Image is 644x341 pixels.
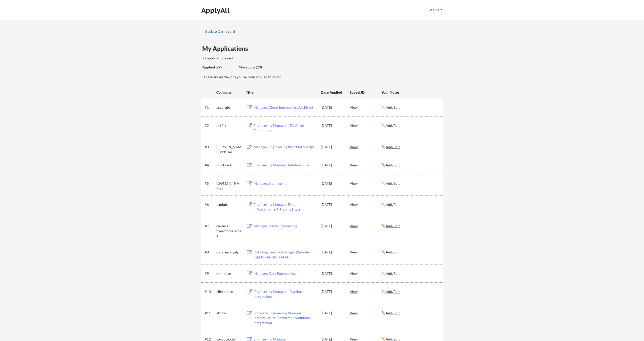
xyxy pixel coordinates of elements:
[246,90,316,95] div: Title
[205,163,215,168] div: #4
[381,311,439,316] div: ✏️
[350,247,381,256] div: View
[386,289,400,294] u: Add/Edit
[205,123,215,128] div: #2
[321,90,343,95] div: Date Applied
[350,269,381,278] div: View
[216,223,242,238] div: careers-trajectorservices
[202,65,235,70] div: These are all the jobs you've been applied to so far.
[216,105,242,110] div: accurate
[205,271,215,276] div: #9
[216,311,242,316] div: affirm
[205,289,215,294] div: #10
[254,123,316,133] div: Engineering Manager - TV Client Foundations
[321,181,343,186] div: [DATE]
[386,145,400,149] u: Add/Edit
[201,30,239,33] div: ← Back to Dashboard
[201,29,239,34] a: ← Back to Dashboard
[254,289,316,299] div: Engineering Manager - Database Integrations
[216,250,242,255] div: uscareers-yelp
[216,289,242,294] div: clickhouse
[321,223,343,229] div: [DATE]
[381,271,439,276] div: ✏️
[216,123,242,128] div: netflix
[381,202,439,207] div: ✏️
[386,163,400,167] u: Add/Edit
[321,311,343,316] div: [DATE]
[381,289,439,294] div: ✏️
[216,202,242,207] div: trmlabs
[321,250,343,255] div: [DATE]
[321,271,343,276] div: [DATE]
[321,202,343,207] div: [DATE]
[381,90,439,95] div: Your Notes
[202,46,252,52] div: My Applications
[381,123,439,128] div: ✏️
[381,144,439,149] div: ✏️
[205,181,215,186] div: #5
[350,142,381,151] div: View
[202,56,300,61] div: 77 applications sent
[321,144,343,149] div: [DATE]
[321,105,343,110] div: [DATE]
[386,224,400,228] u: Add/Edit
[350,200,381,209] div: View
[205,311,215,316] div: #11
[239,65,276,70] div: More Jobs (20)
[216,144,242,154] div: [PERSON_NAME].wd1.sei
[254,250,316,259] div: Data Engineering Manager (Remote - [GEOGRAPHIC_DATA])
[350,221,381,230] div: View
[350,160,381,169] div: View
[216,271,242,276] div: omnidian
[386,123,400,128] u: Add/Edit
[381,250,439,255] div: ✏️
[381,163,439,168] div: ✏️
[386,311,400,315] u: Add/Edit
[381,223,439,229] div: ✏️
[350,88,381,97] div: Saved JD
[254,311,316,325] div: Software Engineering Manager, Infrastructure Platform (Continuous Integration)
[204,74,443,80] div: These are all the jobs you've been applied to so far.
[254,163,316,168] div: Engineering Manager, Relationships
[350,103,381,112] div: View
[425,5,445,15] button: Log Out
[254,223,316,229] div: Manager - Data Engineering
[381,181,439,186] div: ✏️
[216,181,242,191] div: [DOMAIN_NAME]
[350,179,381,188] div: View
[350,121,381,130] div: View
[254,144,316,149] div: Manager, Engineering (Workforce Edge)
[350,308,381,317] div: View
[254,181,316,186] div: Manager, Engineering
[321,289,343,294] div: [DATE]
[205,250,215,255] div: #8
[205,202,215,207] div: #6
[205,144,215,149] div: #3
[386,105,400,109] u: Add/Edit
[386,250,400,254] u: Add/Edit
[202,65,235,70] div: Applied (77)
[254,105,316,110] div: Manager, Cloud Engineering Architect
[201,6,231,15] div: ApplyAll
[216,163,242,168] div: muckrack
[350,287,381,296] div: View
[386,271,400,276] u: Add/Edit
[321,123,343,128] div: [DATE]
[239,65,276,70] div: These are job applications we think you'd be a good fit for, but couldn't apply you to automatica...
[386,202,400,207] u: Add/Edit
[216,90,242,95] div: Company
[321,163,343,168] div: [DATE]
[381,105,439,110] div: ✏️
[386,181,400,185] u: Add/Edit
[254,202,316,212] div: Engineering Manager, Data Infrastructure & Serving Layer
[205,223,215,229] div: #7
[254,271,316,276] div: Manager, Data Engineering
[205,105,215,110] div: #1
